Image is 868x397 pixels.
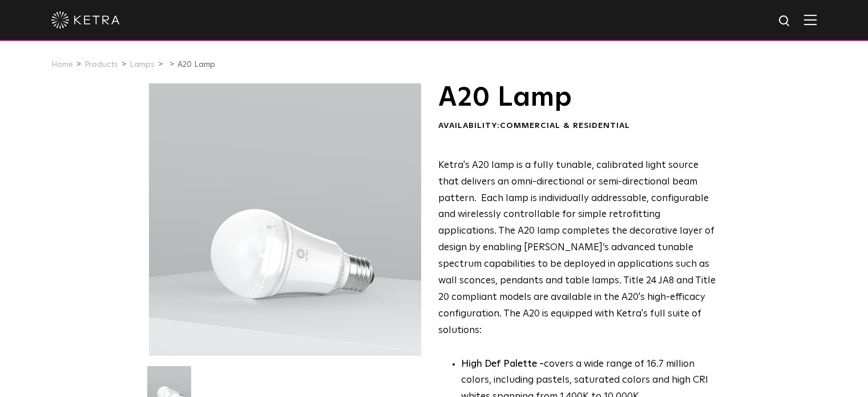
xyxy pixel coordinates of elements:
strong: High Def Palette - [461,359,544,369]
a: Products [84,61,118,69]
a: Lamps [130,61,155,69]
span: Ketra's A20 lamp is a fully tunable, calibrated light source that delivers an omni-directional or... [438,161,716,335]
a: A20 Lamp [177,61,215,69]
img: Hamburger%20Nav.svg [804,14,817,25]
img: search icon [778,14,792,29]
span: Commercial & Residential [500,122,630,130]
h1: A20 Lamp [438,83,716,112]
a: Home [51,61,73,69]
img: ketra-logo-2019-white [51,11,120,29]
div: Availability: [438,121,716,132]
